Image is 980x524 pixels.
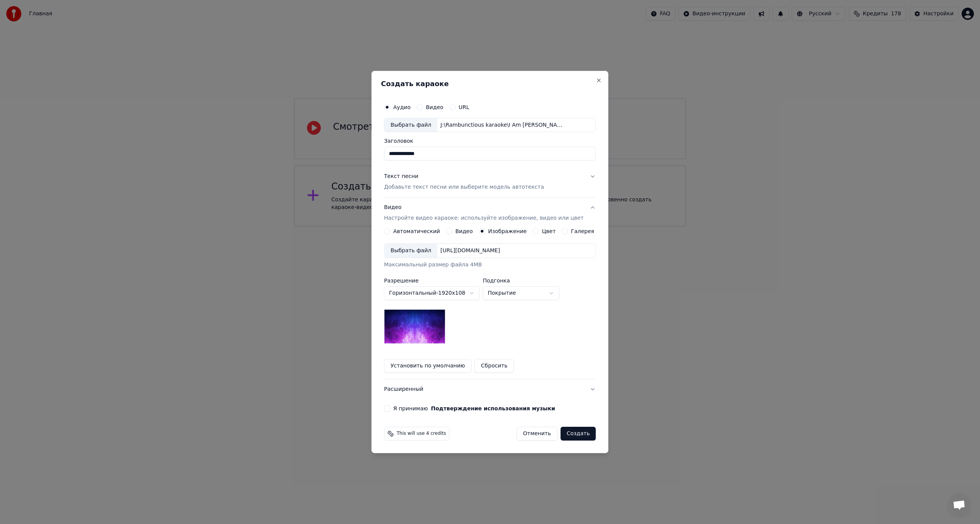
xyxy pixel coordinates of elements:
[542,229,556,234] label: Цвет
[384,244,437,258] div: Выбрать файл
[483,278,559,283] label: Подгонка
[475,359,514,373] button: Сбросить
[488,229,527,234] label: Изображение
[455,229,473,234] label: Видео
[384,228,596,379] div: ВидеоНастройте видео караоке: используйте изображение, видео или цвет
[571,229,595,234] label: Галерея
[384,278,480,283] label: Разрешение
[431,406,555,411] button: Я принимаю
[381,80,599,87] h2: Создать караоке
[384,139,596,144] label: Заголовок
[437,121,567,129] div: J:\Rambunctious karaoke\I Am [PERSON_NAME]\Bon_Jovi_-_I_Am_68957162.mp3
[384,118,437,132] div: Выбрать файл
[384,184,544,191] p: Добавьте текст песни или выберите модель автотекста
[384,167,596,198] button: Текст песниДобавьте текст песни или выберите модель автотекста
[459,104,469,110] label: URL
[384,204,583,222] div: Видео
[437,247,503,255] div: [URL][DOMAIN_NAME]
[393,104,410,110] label: Аудио
[384,215,583,222] p: Настройте видео караоке: используйте изображение, видео или цвет
[426,104,443,110] label: Видео
[384,261,596,269] div: Максимальный размер файла 4MB
[560,427,596,441] button: Создать
[393,229,440,234] label: Автоматический
[384,379,596,399] button: Расширенный
[384,198,596,229] button: ВидеоНастройте видео караоке: используйте изображение, видео или цвет
[393,406,555,411] label: Я принимаю
[397,431,446,437] span: This will use 4 credits
[516,427,557,441] button: Отменить
[384,359,471,373] button: Установить по умолчанию
[384,173,418,181] div: Текст песни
